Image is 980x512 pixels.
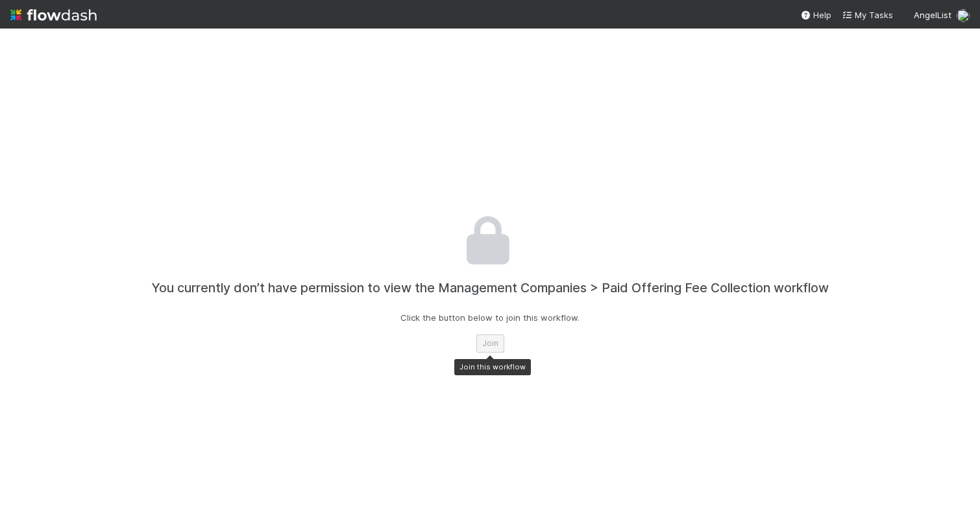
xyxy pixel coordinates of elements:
div: Help [800,8,831,21]
span: AngelList [914,10,951,20]
button: Join [476,334,504,353]
h4: You currently don’t have permission to view the Management Companies > Paid Offering Fee Collecti... [151,281,829,296]
img: avatar_571adf04-33e8-4205-80f0-83f56503bf42.png [957,9,970,22]
span: My Tasks [842,10,893,20]
p: Click the button below to join this workflow. [400,311,580,324]
a: My Tasks [842,8,893,21]
img: logo-inverted-e16ddd16eac7371096b0.svg [10,4,97,26]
